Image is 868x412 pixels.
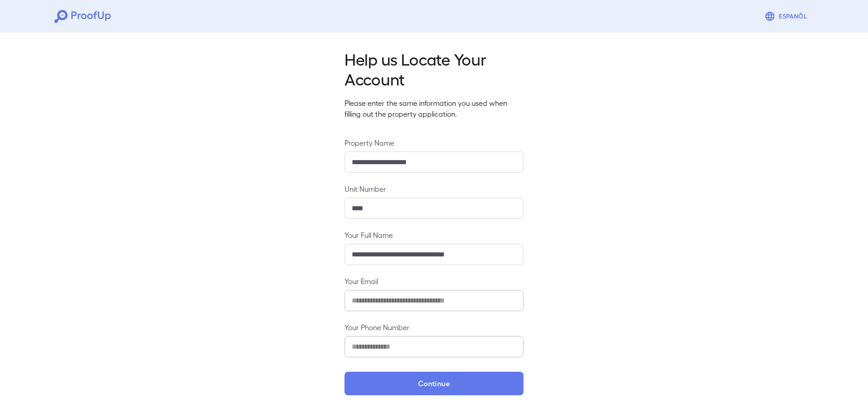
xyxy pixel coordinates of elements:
button: Continue [344,372,524,395]
label: Unit Number [344,184,524,194]
p: Please enter the same information you used when filling out the property application. [344,98,524,119]
label: Your Email [344,276,524,286]
h2: Help us Locate Your Account [344,49,524,89]
button: Espanõl [761,7,814,25]
label: Your Full Name [344,230,524,240]
label: Your Phone Number [344,322,524,332]
label: Property Name [344,137,524,148]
